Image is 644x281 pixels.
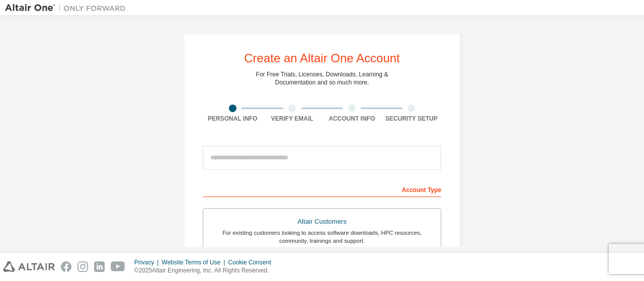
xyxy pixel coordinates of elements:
[263,115,323,123] div: Verify Email
[209,215,435,229] div: Altair Customers
[209,229,435,245] div: For existing customers looking to access software downloads, HPC resources, community, trainings ...
[203,181,441,197] div: Account Type
[322,115,382,123] div: Account Info
[203,115,263,123] div: Personal Info
[94,261,105,272] img: linkedin.svg
[134,258,162,266] div: Privacy
[61,261,71,272] img: facebook.svg
[244,52,400,64] div: Create an Altair One Account
[3,261,55,272] img: altair_logo.svg
[228,258,277,266] div: Cookie Consent
[5,3,131,13] img: Altair One
[111,261,125,272] img: youtube.svg
[382,115,442,123] div: Security Setup
[162,258,228,266] div: Website Terms of Use
[77,261,88,272] img: instagram.svg
[256,70,388,86] div: For Free Trials, Licenses, Downloads, Learning & Documentation and so much more.
[134,266,277,275] p: © 2025 Altair Engineering, Inc. All Rights Reserved.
